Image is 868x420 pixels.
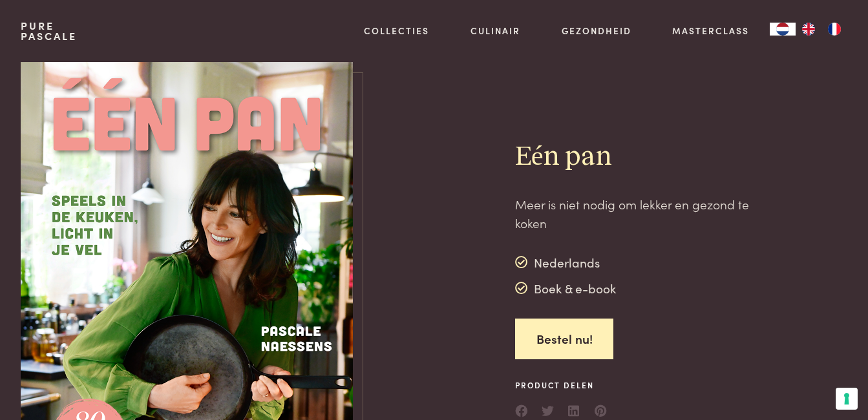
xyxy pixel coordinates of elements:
a: Culinair [471,24,520,37]
a: FR [821,23,847,36]
div: Language [770,23,796,36]
a: Masterclass [672,24,749,37]
a: Gezondheid [562,24,631,37]
p: Meer is niet nodig om lekker en gezond te koken [515,195,777,232]
a: EN [796,23,821,36]
ul: Language list [796,23,847,36]
a: Bestel nu! [515,319,614,359]
a: NL [770,23,796,36]
div: Boek & e-book [515,278,617,298]
div: Nederlands [515,253,617,272]
button: Uw voorkeuren voor toestemming voor trackingtechnologieën [836,388,858,410]
a: Collecties [364,24,429,37]
span: Product delen [515,379,608,391]
h2: Eén pan [515,140,777,174]
a: PurePascale [21,21,77,41]
aside: Language selected: Nederlands [770,23,847,36]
